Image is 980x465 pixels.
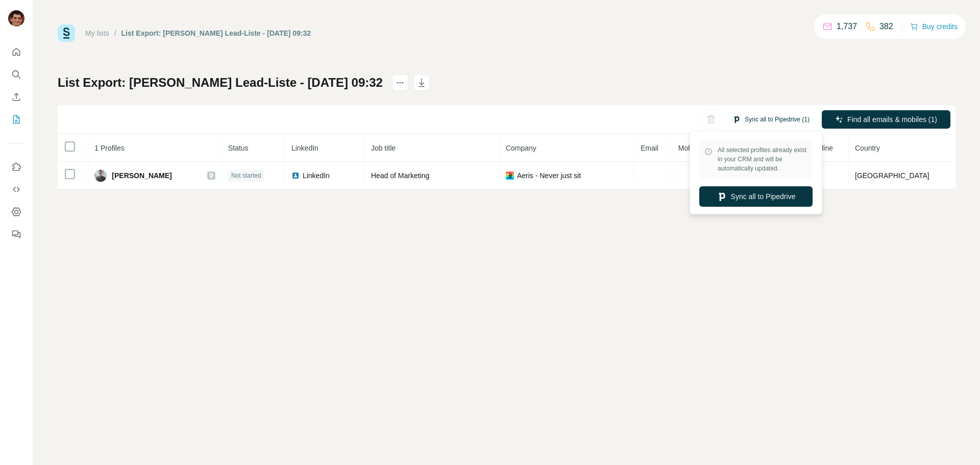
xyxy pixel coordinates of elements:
span: Job title [371,144,396,152]
span: Mobile [678,144,699,152]
h1: List Export: [PERSON_NAME] Lead-Liste - [DATE] 09:32 [58,75,383,91]
img: Avatar [94,169,107,182]
span: Aeris - Never just sit [517,170,581,181]
button: Feedback [8,225,24,243]
li: / [114,28,116,38]
button: Use Surfe on LinkedIn [8,158,24,176]
button: Find all emails & mobiles (1) [822,110,950,129]
button: Search [8,65,24,84]
span: LinkedIn [291,144,318,152]
span: 1 Profiles [94,144,124,152]
p: 1,737 [837,20,857,33]
button: Buy credits [910,19,958,34]
div: List Export: [PERSON_NAME] Lead-Liste - [DATE] 09:32 [121,28,311,38]
img: Surfe Logo [58,25,75,42]
span: LinkedIn [303,170,330,181]
span: Find all emails & mobiles (1) [847,114,937,125]
button: My lists [8,110,24,129]
span: Head of Marketing [371,172,429,180]
button: Enrich CSV [8,88,24,106]
button: Quick start [8,43,24,61]
span: Landline [806,144,833,152]
button: Sync all to Pipedrive [699,186,813,207]
p: 382 [879,20,893,33]
span: Company [506,144,536,152]
span: [GEOGRAPHIC_DATA] [855,172,929,180]
button: Use Surfe API [8,180,24,199]
button: Dashboard [8,203,24,221]
button: actions [392,75,408,91]
span: Not started [231,171,261,180]
span: [PERSON_NAME] [112,170,171,181]
span: All selected profiles already exist in your CRM and will be automatically updated. [718,145,807,173]
span: Status [228,144,249,152]
span: Email [641,144,658,152]
button: Sync all to Pipedrive (1) [725,112,817,127]
img: company-logo [506,172,514,180]
img: LinkedIn logo [291,172,300,180]
span: Country [855,144,880,152]
a: My lists [85,29,109,37]
img: Avatar [8,10,24,27]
